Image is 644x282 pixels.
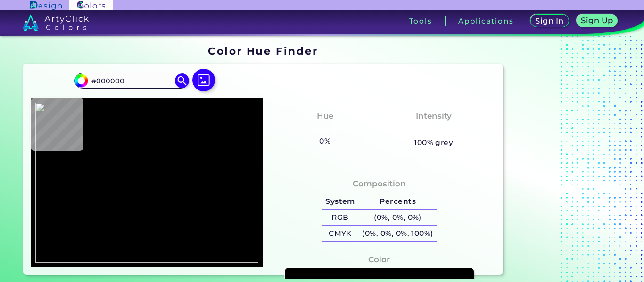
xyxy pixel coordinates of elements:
h3: Tools [409,17,432,24]
h4: Hue [317,109,333,123]
h5: (0%, 0%, 0%, 100%) [359,226,437,241]
iframe: Advertisement [507,42,625,279]
h5: (0%, 0%, 0%) [359,210,437,226]
h3: None [418,124,449,136]
input: type color.. [88,74,176,87]
h5: Sign In [537,17,562,24]
img: b388b1d0-ea48-44fa-a5de-8081f4d51bc5 [35,103,258,263]
h1: Color Hue Finder [208,44,318,58]
h5: 100% grey [414,137,453,149]
img: icon search [175,73,189,88]
a: Sign Up [578,15,616,27]
a: Sign In [532,15,567,27]
h5: 0% [316,135,334,147]
h5: System [322,194,358,209]
img: icon picture [192,69,215,91]
h5: Percents [359,194,437,209]
img: logo_artyclick_colors_white.svg [23,14,89,31]
img: ArtyClick Design logo [30,1,62,10]
h4: Intensity [416,109,452,123]
h3: None [309,124,341,136]
h4: Composition [353,177,406,191]
h3: Applications [458,17,513,24]
h5: CMYK [322,226,358,241]
h5: Sign Up [582,17,611,24]
h5: RGB [322,210,358,226]
h4: Color [368,253,390,266]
